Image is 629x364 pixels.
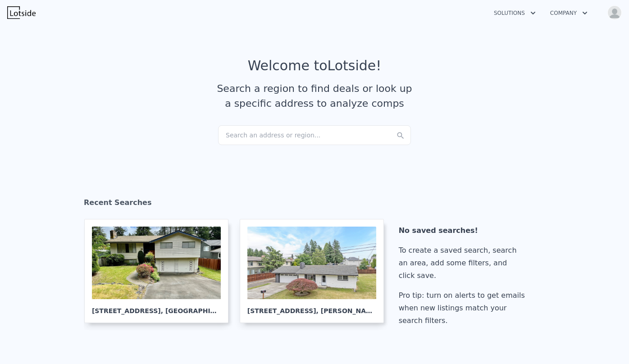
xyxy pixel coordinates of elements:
[543,5,595,21] button: Company
[487,5,543,21] button: Solutions
[84,190,545,219] div: Recent Searches
[399,244,529,282] div: To create a saved search, search an area, add some filters, and click save.
[92,299,221,315] div: [STREET_ADDRESS] , [GEOGRAPHIC_DATA]
[399,224,529,237] div: No saved searches!
[214,81,415,111] div: Search a region to find deals or look up a specific address to analyze comps
[7,6,36,19] img: Lotside
[84,219,236,323] a: [STREET_ADDRESS], [GEOGRAPHIC_DATA]
[247,299,376,315] div: [STREET_ADDRESS] , [PERSON_NAME]
[248,58,382,74] div: Welcome to Lotside !
[607,5,622,20] img: avatar
[399,289,529,327] div: Pro tip: turn on alerts to get emails when new listings match your search filters.
[218,125,411,145] div: Search an address or region...
[240,219,391,323] a: [STREET_ADDRESS], [PERSON_NAME]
